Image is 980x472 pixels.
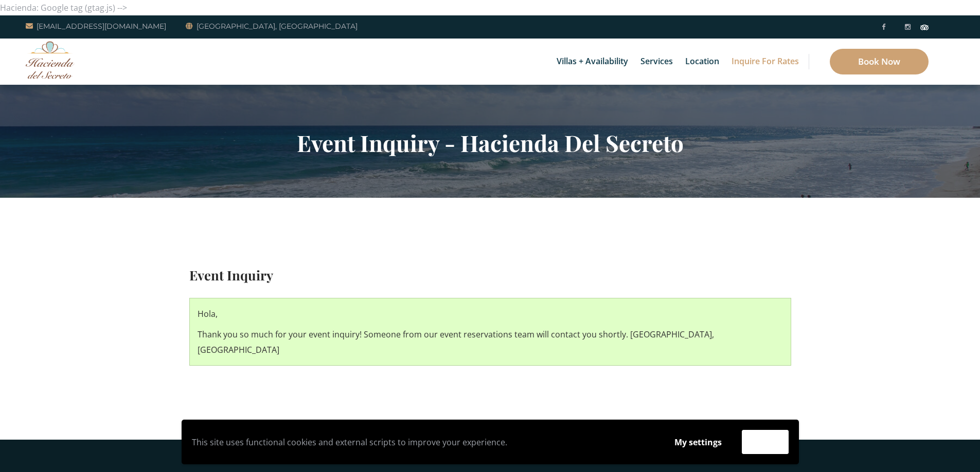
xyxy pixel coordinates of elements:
[920,25,929,30] img: Tripadvisor_logomark.svg
[186,20,358,32] a: [GEOGRAPHIC_DATA], [GEOGRAPHIC_DATA]
[635,39,678,85] a: Services
[26,20,166,32] a: [EMAIL_ADDRESS][DOMAIN_NAME]
[198,306,783,322] p: Hola,
[726,39,804,85] a: Inquire for Rates
[680,39,724,85] a: Location
[665,430,732,454] button: My settings
[551,39,633,85] a: Villas + Availability
[742,430,789,454] button: Accept
[189,265,791,286] h2: Event Inquiry
[830,49,929,74] a: Book Now
[198,327,783,357] p: Thank you so much for your event inquiry! Someone from our event reservations team will contact y...
[189,129,791,156] h2: Event Inquiry - Hacienda Del Secreto
[26,41,75,79] img: Awesome Logo
[192,435,654,450] p: This site uses functional cookies and external scripts to improve your experience.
